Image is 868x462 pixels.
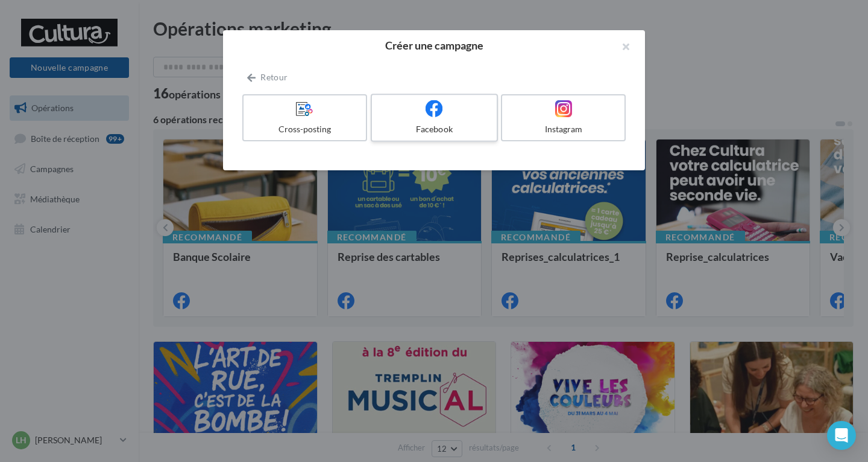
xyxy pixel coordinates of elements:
[242,40,626,51] h2: Créer une campagne
[242,70,292,85] button: Retour
[507,123,620,135] div: Instagram
[827,421,856,450] div: Open Intercom Messenger
[377,123,491,135] div: Facebook
[248,123,361,135] div: Cross-posting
